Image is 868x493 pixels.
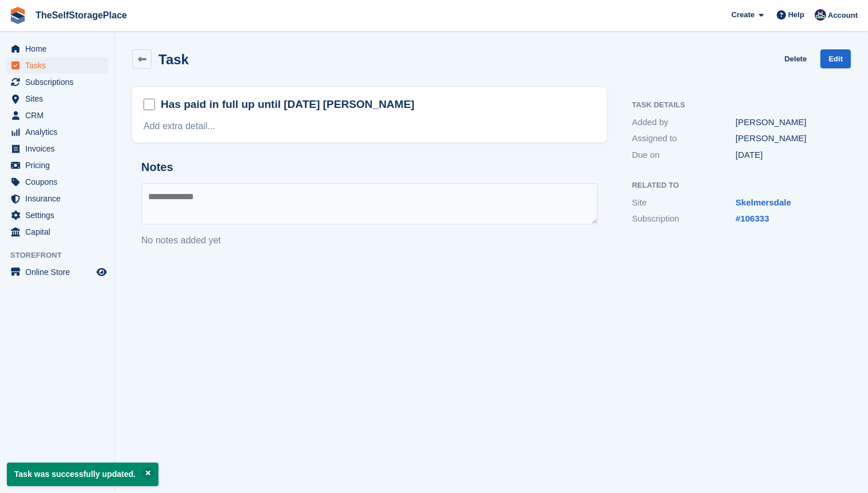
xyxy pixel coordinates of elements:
span: Create [731,9,754,21]
a: Edit [820,49,851,68]
a: menu [6,157,108,173]
a: menu [6,264,108,280]
div: Site [632,196,736,209]
a: menu [6,41,108,57]
span: Help [788,9,804,21]
div: Subscription [632,212,736,226]
img: stora-icon-8386f47178a22dfd0bd8f6a31ec36ba5ce8667c1dd55bd0f319d3a0aa187defe.svg [9,7,26,24]
a: menu [6,174,108,190]
span: Sites [25,91,94,107]
a: menu [6,207,108,223]
span: Settings [25,207,94,223]
span: CRM [25,107,94,123]
div: [PERSON_NAME] [735,132,839,145]
a: Add extra detail... [144,121,215,131]
span: No notes added yet [141,235,221,245]
a: menu [6,141,108,157]
span: Home [25,41,94,57]
a: Delete [784,49,807,68]
h2: Task [158,52,189,67]
a: Preview store [95,265,108,279]
span: Invoices [25,141,94,157]
div: [DATE] [735,149,839,162]
span: Analytics [25,124,94,140]
a: menu [6,124,108,140]
span: Coupons [25,174,94,190]
div: Assigned to [632,132,736,145]
span: Subscriptions [25,74,94,90]
span: Storefront [10,250,114,261]
a: TheSelfStoragePlace [31,6,131,25]
span: Online Store [25,264,94,280]
a: menu [6,191,108,207]
a: menu [6,74,108,90]
a: menu [6,91,108,107]
a: menu [6,107,108,123]
span: Capital [25,224,94,240]
div: Added by [632,116,736,129]
span: Pricing [25,157,94,173]
a: Skelmersdale [735,197,791,207]
span: Account [828,10,858,21]
span: Insurance [25,191,94,207]
h2: Has paid in full up until [DATE] [PERSON_NAME] [161,97,414,112]
h2: Related to [632,181,839,190]
div: [PERSON_NAME] [735,116,839,129]
h2: Task Details [632,101,839,110]
span: Tasks [25,57,94,73]
div: Due on [632,149,736,162]
p: Task was successfully updated. [7,463,158,486]
a: menu [6,224,108,240]
img: Sam [815,9,826,21]
a: #106333 [735,213,769,223]
a: menu [6,57,108,73]
h2: Notes [141,161,598,174]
